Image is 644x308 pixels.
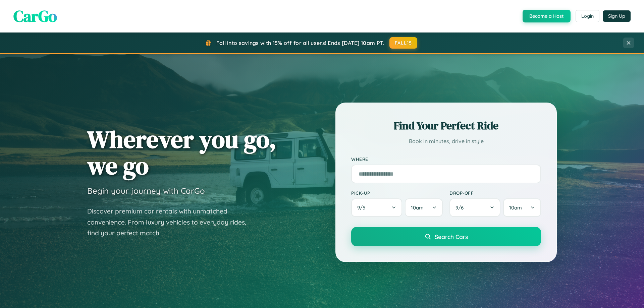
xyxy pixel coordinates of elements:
[449,198,500,217] button: 9/6
[351,118,541,133] h2: Find Your Perfect Ride
[351,227,541,246] button: Search Cars
[216,40,384,46] span: Fall into savings with 15% off for all users! Ends [DATE] 10am PT.
[509,204,522,211] span: 10am
[87,126,276,179] h1: Wherever you go, we go
[87,206,255,239] p: Discover premium car rentals with unmatched convenience. From luxury vehicles to everyday rides, ...
[435,233,468,240] span: Search Cars
[351,136,541,146] p: Book in minutes, drive in style
[357,204,369,211] span: 9 / 5
[449,190,541,196] label: Drop-off
[87,186,205,196] h3: Begin your journey with CarGo
[13,5,57,27] span: CarGo
[455,204,467,211] span: 9 / 6
[503,198,541,217] button: 10am
[351,190,443,196] label: Pick-up
[603,10,631,22] button: Sign Up
[389,37,418,49] button: FALL15
[351,156,541,162] label: Where
[523,10,571,22] button: Become a Host
[405,198,443,217] button: 10am
[351,198,402,217] button: 9/5
[411,204,424,211] span: 10am
[576,10,599,22] button: Login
